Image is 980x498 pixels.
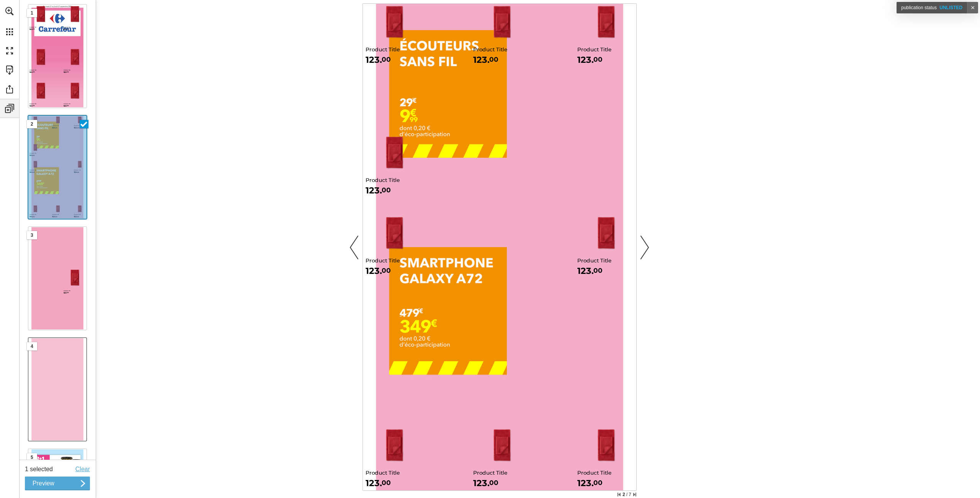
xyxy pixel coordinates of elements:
div: 1 [27,9,37,17]
a: Page 1 [29,5,86,107]
a: Page 2 [29,116,86,218]
a: Page 4 [29,338,86,441]
button: Preview [25,477,90,490]
span: Publication Status [901,5,937,10]
div: 1 selected [25,466,57,472]
div: 5 [27,453,37,462]
div: unlisted [897,2,967,13]
a: Page 3 [29,227,86,329]
div: 2 [27,120,37,128]
a: ✕ [967,2,978,13]
div: 3 [27,231,37,239]
span: Preview [33,480,54,487]
button: Clear selection [75,466,90,473]
div: 4 [27,342,37,351]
